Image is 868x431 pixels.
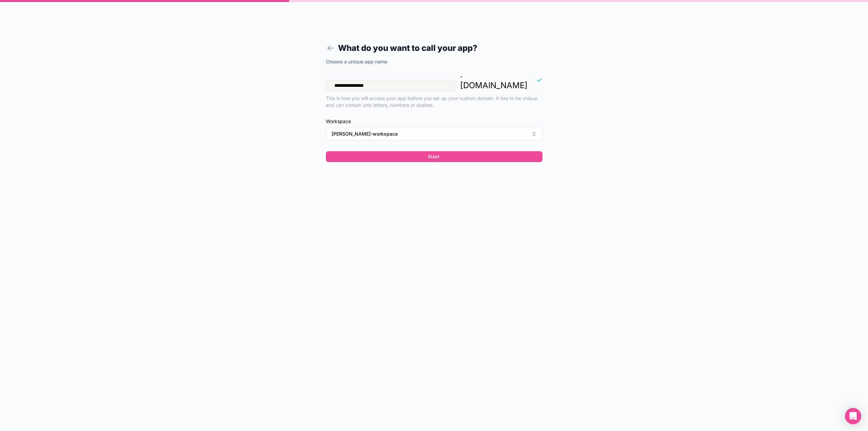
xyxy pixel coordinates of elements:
p: . [DOMAIN_NAME] [460,69,528,91]
h1: What do you want to call your app? [326,42,542,54]
span: Workspace [326,118,542,125]
div: Open Intercom Messenger [845,408,861,424]
p: This is how you will access your app before you set up your custom domain. It has to be unique an... [326,95,542,109]
span: [PERSON_NAME]-workspace [332,131,398,137]
button: Select Button [326,128,542,140]
label: Choose a unique app name [326,58,387,65]
button: Next [326,151,542,162]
